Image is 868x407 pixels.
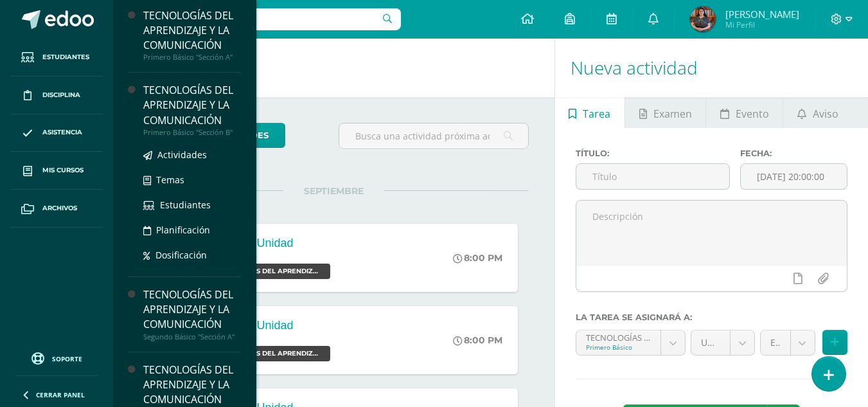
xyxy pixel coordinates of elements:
div: Primero Básico [586,343,651,352]
div: Primero Básico "Sección B" [143,128,241,137]
span: Temas [156,174,184,186]
span: Disciplina [42,90,80,100]
a: Tarea [555,97,624,128]
div: Parcial de Unidad [202,319,333,332]
div: TECNOLOGÍAS DEL APRENDIZAJE Y LA COMUNICACIÓN [143,83,241,127]
a: Asistencia [10,114,103,152]
span: Estudiantes [160,199,211,211]
a: Estudiantes [143,197,241,212]
div: Primero Básico "Sección A" [143,53,241,62]
span: TECNOLOGÍAS DEL APRENDIZAJE Y LA COMUNICACIÓN 'Sección A' [202,264,330,279]
span: Cerrar panel [36,390,85,399]
span: Mis cursos [42,165,84,176]
a: TECNOLOGÍAS DEL APRENDIZAJE Y LA COMUNICACIÓN 'Sección A'Primero Básico [576,330,686,355]
input: Busca una actividad próxima aquí... [339,123,527,149]
img: 9db772e8944e9cd6cbe26e11f8fa7e9a.png [690,6,716,32]
div: 8:00 PM [453,334,502,346]
h1: Nueva actividad [571,39,853,97]
input: Busca un usuario... [121,8,401,30]
div: TECNOLOGÍAS DEL APRENDIZAJE Y LA COMUNICACIÓN [143,363,241,407]
div: TECNOLOGÍAS DEL APRENDIZAJE Y LA COMUNICACIÓN 'Sección A' [586,330,651,343]
a: Examen [625,97,705,128]
span: Tarea [583,98,610,129]
span: Archivos [42,203,77,213]
div: Segundo Básico "Sección A" [143,332,241,341]
div: Parcial de Unidad [202,237,333,250]
h1: Actividades [128,39,539,97]
span: Examen Final de Unidad (25.0%) [770,330,781,355]
a: Examen Final de Unidad (25.0%) [761,330,815,355]
span: Asistencia [42,127,82,138]
span: Estudiantes [42,52,89,62]
a: Mis cursos [10,152,103,190]
span: TECNOLOGÍAS DEL APRENDIZAJE Y LA COMUNICACIÓN 'Sección B' [202,346,330,361]
a: Aviso [783,97,852,128]
div: TECNOLOGÍAS DEL APRENDIZAJE Y LA COMUNICACIÓN [143,8,241,53]
span: Unidad 4 [701,330,720,355]
a: TECNOLOGÍAS DEL APRENDIZAJE Y LA COMUNICACIÓNPrimero Básico "Sección B" [143,83,241,136]
span: Actividades [157,149,207,161]
a: Soporte [15,349,98,366]
span: Planificación [156,224,210,236]
a: TECNOLOGÍAS DEL APRENDIZAJE Y LA COMUNICACIÓNSegundo Básico "Sección A" [143,287,241,341]
a: TECNOLOGÍAS DEL APRENDIZAJE Y LA COMUNICACIÓNPrimero Básico "Sección A" [143,8,241,62]
input: Título [576,164,729,189]
a: Estudiantes [10,39,103,77]
span: Mi Perfil [725,19,799,30]
span: Dosificación [155,249,207,261]
div: 8:00 PM [453,252,502,264]
a: Temas [143,172,241,187]
a: Archivos [10,190,103,228]
span: Evento [736,98,769,129]
span: Aviso [813,98,838,129]
label: Fecha: [740,149,847,158]
a: Unidad 4 [691,330,754,355]
span: SEPTIEMBRE [283,185,384,197]
label: La tarea se asignará a: [576,312,847,322]
a: Actividades [143,147,241,162]
input: Fecha de entrega [741,164,847,189]
span: [PERSON_NAME] [725,8,799,21]
a: Evento [706,97,783,128]
a: Dosificación [143,248,241,262]
span: Soporte [52,354,82,363]
div: TECNOLOGÍAS DEL APRENDIZAJE Y LA COMUNICACIÓN [143,287,241,332]
a: Disciplina [10,77,103,114]
a: Planificación [143,222,241,237]
span: Examen [653,98,692,129]
label: Título: [576,149,730,158]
